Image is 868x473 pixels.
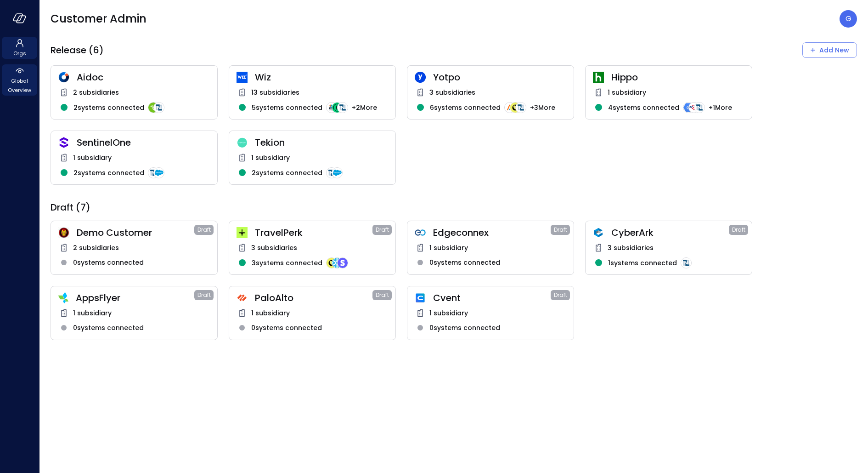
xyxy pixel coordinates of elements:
[73,153,112,163] span: 1 subsidiary
[709,103,732,113] span: + 1 More
[681,257,692,268] img: integration-logo
[683,102,694,113] img: integration-logo
[554,225,567,234] span: Draft
[251,87,299,97] span: 13 subsidiaries
[688,102,699,113] img: integration-logo
[77,71,210,83] span: Aidoc
[197,291,211,300] span: Draft
[73,323,144,333] span: 0 systems connected
[73,87,119,97] span: 2 subsidiaries
[433,227,551,239] span: Edgeconnex
[255,292,372,304] span: PaloAlto
[255,71,388,83] span: Wiz
[73,168,144,178] span: 2 systems connected
[51,11,147,26] span: Customer Admin
[429,308,468,318] span: 1 subsidiary
[6,76,34,95] span: Global Overview
[58,72,69,83] img: hddnet8eoxqedtuhlo6i
[611,71,744,83] span: Hippo
[255,137,388,148] span: Tekion
[326,167,337,178] img: integration-logo
[429,323,500,333] span: 0 systems connected
[73,103,144,113] span: 2 systems connected
[802,42,857,58] div: Add New Organization
[252,168,322,178] span: 2 systems connected
[148,102,159,113] img: integration-logo
[694,102,705,113] img: integration-logo
[13,49,26,58] span: Orgs
[608,243,654,253] span: 3 subsidiaries
[252,103,322,113] span: 5 systems connected
[429,243,468,253] span: 1 subsidiary
[337,257,348,268] img: integration-logo
[593,227,604,238] img: a5he5ildahzqx8n3jb8t
[415,227,426,238] img: gkfkl11jtdpupy4uruhy
[153,167,164,178] img: integration-logo
[332,102,343,113] img: integration-logo
[429,87,475,97] span: 3 subsidiaries
[58,137,69,148] img: oujisyhxiqy1h0xilnqx
[76,292,194,304] span: AppsFlyer
[237,72,248,83] img: cfcvbyzhwvtbhao628kj
[251,308,290,318] span: 1 subsidiary
[326,102,337,113] img: integration-logo
[515,102,526,113] img: integration-logo
[430,103,501,113] span: 6 systems connected
[510,102,521,113] img: integration-logo
[819,45,849,56] div: Add New
[429,257,500,268] span: 0 systems connected
[58,227,69,238] img: scnakozdowacoarmaydw
[376,225,389,234] span: Draft
[77,227,194,239] span: Demo Customer
[732,225,745,234] span: Draft
[237,227,248,238] img: euz2wel6fvrjeyhjwgr9
[433,71,566,83] span: Yotpo
[251,153,290,163] span: 1 subsidiary
[611,227,729,239] span: CyberArk
[554,291,567,300] span: Draft
[845,13,851,24] p: G
[593,72,604,83] img: ynjrjpaiymlkbkxtflmu
[73,308,112,318] span: 1 subsidiary
[415,72,426,83] img: rosehlgmm5jjurozkspi
[58,292,68,303] img: zbmm8o9awxf8yv3ehdzf
[530,103,555,113] span: + 3 More
[51,44,104,56] span: Release (6)
[608,258,677,268] span: 1 systems connected
[504,102,515,113] img: integration-logo
[148,167,159,178] img: integration-logo
[608,103,679,113] span: 4 systems connected
[337,102,348,113] img: integration-logo
[840,10,857,28] div: Guy
[332,167,343,178] img: integration-logo
[2,64,37,96] div: Global Overview
[608,87,646,97] span: 1 subsidiary
[352,103,377,113] span: + 2 More
[415,292,426,303] img: dffl40ddomgeofigsm5p
[251,243,297,253] span: 3 subsidiaries
[252,258,322,268] span: 3 systems connected
[332,257,343,268] img: integration-logo
[251,323,322,333] span: 0 systems connected
[51,201,90,213] span: Draft (7)
[73,257,144,268] span: 0 systems connected
[326,257,337,268] img: integration-logo
[237,137,248,148] img: dweq851rzgflucm4u1c8
[77,137,210,148] span: SentinelOne
[255,227,372,239] span: TravelPerk
[376,291,389,300] span: Draft
[237,292,248,303] img: hs4uxyqbml240cwf4com
[802,42,857,58] button: Add New
[433,292,551,304] span: Cvent
[153,102,164,113] img: integration-logo
[2,37,37,59] div: Orgs
[73,243,119,253] span: 2 subsidiaries
[197,225,211,234] span: Draft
